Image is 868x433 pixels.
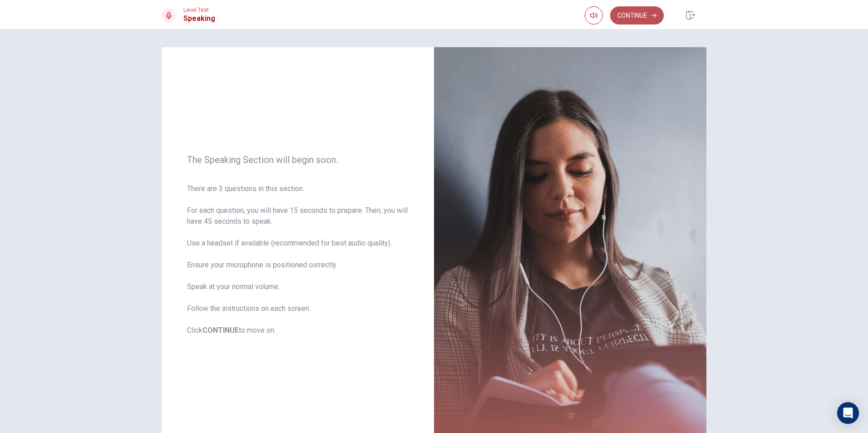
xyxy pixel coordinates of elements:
[183,7,215,13] span: Level Test
[610,6,664,25] button: Continue
[183,13,215,24] h1: Speaking
[187,154,409,165] span: The Speaking Section will begin soon.
[202,326,239,335] b: CONTINUE
[187,183,409,336] span: There are 3 questions in this section. For each question, you will have 15 seconds to prepare. Th...
[837,402,859,424] div: Open Intercom Messenger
